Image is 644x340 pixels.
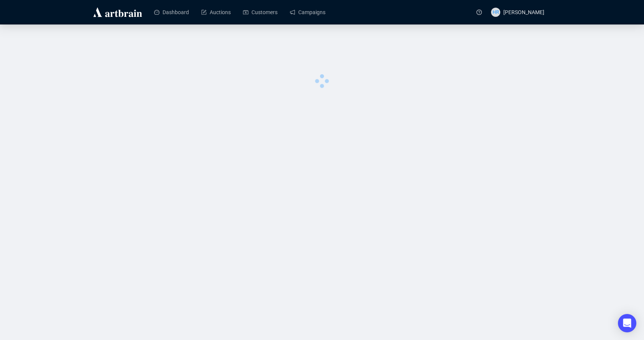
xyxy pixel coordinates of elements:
[154,2,189,22] a: Dashboard
[201,2,231,22] a: Auctions
[290,2,325,22] a: Campaigns
[476,10,482,15] span: question-circle
[618,314,636,332] div: Open Intercom Messenger
[92,6,143,18] img: logo
[493,8,499,16] span: HR
[243,2,278,22] a: Customers
[503,9,544,15] span: [PERSON_NAME]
